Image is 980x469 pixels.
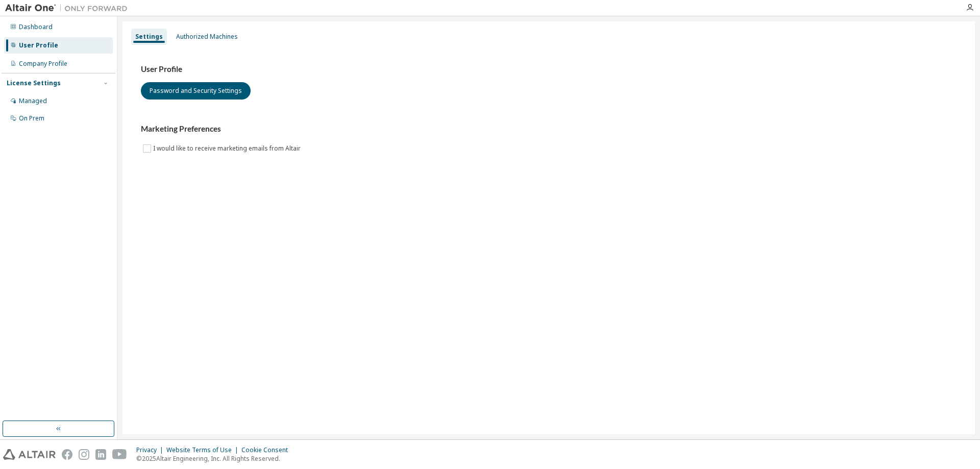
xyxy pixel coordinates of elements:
img: linkedin.svg [95,449,106,460]
img: altair_logo.svg [3,449,56,460]
div: Privacy [136,446,166,454]
div: Cookie Consent [241,446,294,454]
img: instagram.svg [79,449,89,460]
div: Dashboard [19,23,53,31]
p: © 2025 Altair Engineering, Inc. All Rights Reserved. [136,454,294,463]
img: youtube.svg [112,449,127,460]
div: Managed [19,97,47,105]
h3: Marketing Preferences [141,124,957,134]
div: Website Terms of Use [166,446,241,454]
div: On Prem [19,114,44,122]
div: Authorized Machines [176,33,238,41]
div: License Settings [7,79,61,87]
div: Settings [135,33,163,41]
img: Altair One [5,3,133,13]
button: Password and Security Settings [141,82,251,100]
h3: User Profile [141,64,957,75]
label: I would like to receive marketing emails from Altair [153,142,303,155]
div: Company Profile [19,60,67,68]
img: facebook.svg [62,449,72,460]
div: User Profile [19,41,58,50]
